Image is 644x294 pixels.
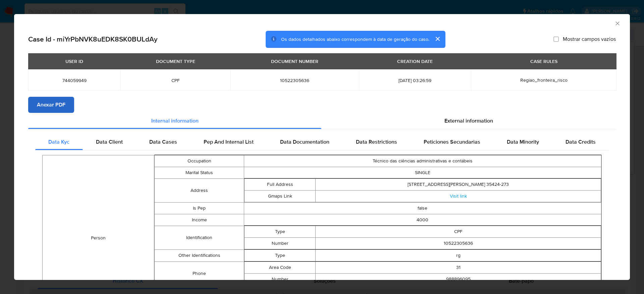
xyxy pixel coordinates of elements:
[553,36,559,42] input: Mostrar campos vazios
[155,202,244,214] td: Is Pep
[424,138,480,146] span: Peticiones Secundarias
[316,262,601,273] td: 31
[281,36,429,43] span: Os dados detalhados abaixo correspondem à data de geração do caso.
[14,14,630,280] div: closure-recommendation-modal
[35,134,609,150] div: Detailed internal info
[36,77,112,83] span: 744059949
[238,77,351,83] span: 10522305636
[244,262,316,273] td: Area Code
[444,117,493,125] span: External information
[155,214,244,226] td: Income
[244,214,601,226] td: 4000
[155,178,244,202] td: Address
[61,56,87,67] div: USER ID
[155,262,244,285] td: Phone
[28,113,616,129] div: Detailed info
[244,237,316,249] td: Number
[614,20,620,26] button: Fechar a janela
[96,138,123,146] span: Data Client
[526,56,561,67] div: CASE RULES
[280,138,329,146] span: Data Documentation
[155,167,244,178] td: Marital Status
[128,77,222,83] span: CPF
[244,167,601,178] td: SINGLE
[28,35,158,44] h2: Case Id - miYrPbNVK8uEDK8SK0BULdAy
[316,273,601,285] td: 988896095
[155,226,244,249] td: Identification
[37,97,65,112] span: Anexar PDF
[429,31,445,47] button: cerrar
[152,56,199,67] div: DOCUMENT TYPE
[563,36,616,43] span: Mostrar campos vazios
[244,155,601,167] td: Técnico das ciências administrativas e contábeis
[244,190,316,202] td: Gmaps Link
[316,178,601,190] td: [STREET_ADDRESS][PERSON_NAME] 35424-273
[244,202,601,214] td: false
[507,138,539,146] span: Data Minority
[151,117,199,125] span: Internal information
[393,56,437,67] div: CREATION DATE
[316,237,601,249] td: 10522305636
[566,138,596,146] span: Data Credits
[149,138,177,146] span: Data Cases
[155,249,244,262] td: Other Identifications
[28,97,74,113] button: Anexar PDF
[204,138,254,146] span: Pep And Internal List
[244,178,316,190] td: Full Address
[450,193,467,199] a: Visit link
[267,56,322,67] div: DOCUMENT NUMBER
[367,77,463,83] span: [DATE] 03:26:59
[244,226,316,237] td: Type
[244,273,316,285] td: Number
[356,138,397,146] span: Data Restrictions
[48,138,69,146] span: Data Kyc
[244,249,316,261] td: Type
[316,249,601,261] td: rg
[316,226,601,237] td: CPF
[155,155,244,167] td: Occupation
[520,77,568,83] span: Regiao_fronteira_risco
